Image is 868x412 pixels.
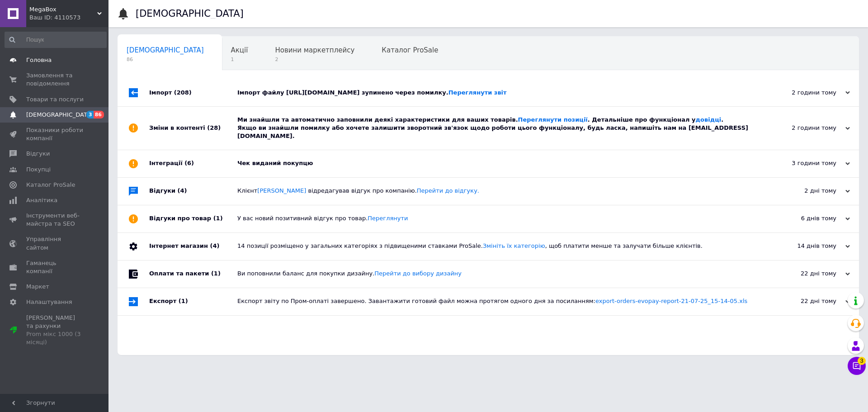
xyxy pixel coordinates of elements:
[308,187,479,194] span: відредагував відгук про компанію.
[237,270,759,278] div: Ви поповнили баланс для покупки дизайну.
[29,5,97,14] span: MegaBox
[696,116,722,123] a: довідці
[26,283,49,291] span: Маркет
[174,89,192,96] span: (208)
[29,14,108,22] div: Ваш ID: 4110573
[26,212,84,228] span: Інструменти веб-майстра та SEO
[149,233,237,260] div: Інтернет магазин
[237,159,759,167] div: Чек виданий покупцю
[136,8,244,19] h1: [DEMOGRAPHIC_DATA]
[237,242,759,250] div: 14 позиції розміщено у загальних категоріях з підвищеними ставками ProSale. , щоб платити менше т...
[237,187,479,194] span: Клієнт
[26,298,72,306] span: Налаштування
[26,111,93,119] span: [DEMOGRAPHIC_DATA]
[149,205,237,232] div: Відгуки про товар
[231,46,248,54] span: Акції
[94,111,104,118] span: 86
[5,32,107,48] input: Пошук
[149,178,237,205] div: Відгуки
[382,46,438,54] span: Каталог ProSale
[127,56,204,63] span: 86
[127,46,204,54] span: [DEMOGRAPHIC_DATA]
[26,71,84,88] span: Замовлення та повідомлення
[858,357,866,365] span: 3
[149,260,237,288] div: Оплати та пакети
[483,242,545,249] a: Змініть їх категорію
[237,116,759,141] div: Ми знайшли та автоматично заповнили деякі характеристики для ваших товарів. . Детальніше про функ...
[26,166,51,174] span: Покупці
[237,297,759,305] div: Експорт звіту по Пром-оплаті завершено. Завантажити готовий файл можна протягом одного дня за пос...
[26,126,84,142] span: Показники роботи компанії
[417,187,479,194] a: Перейти до відгуку.
[275,46,354,54] span: Новини маркетплейсу
[26,181,75,189] span: Каталог ProSale
[759,159,850,167] div: 3 години тому
[211,270,221,277] span: (1)
[759,124,850,132] div: 2 години тому
[26,56,52,64] span: Головна
[595,298,747,304] a: export-orders-evopay-report-21-07-25_15-14-05.xls
[213,215,223,222] span: (1)
[207,124,221,131] span: (28)
[848,357,866,375] button: Чат з покупцем3
[759,89,850,97] div: 2 години тому
[759,214,850,223] div: 6 днів тому
[178,187,187,194] span: (4)
[759,270,850,278] div: 22 дні тому
[86,111,94,118] span: 3
[448,89,507,96] a: Переглянути звіт
[26,196,57,204] span: Аналітика
[149,79,237,106] div: Імпорт
[179,298,188,304] span: (1)
[210,242,219,249] span: (4)
[231,56,248,63] span: 1
[26,235,84,251] span: Управління сайтом
[237,89,759,97] div: Імпорт файлу [URL][DOMAIN_NAME] зупинено через помилку.
[374,270,462,277] a: Перейти до вибору дизайну
[759,187,850,195] div: 2 дні тому
[368,215,408,222] a: Переглянути
[275,56,354,63] span: 2
[149,288,237,315] div: Експорт
[26,259,84,275] span: Гаманець компанії
[149,150,237,177] div: Інтеграції
[149,107,237,150] div: Зміни в контенті
[26,314,84,347] span: [PERSON_NAME] та рахунки
[26,95,84,104] span: Товари та послуги
[26,330,84,346] div: Prom мікс 1000 (3 місяці)
[237,214,759,223] div: У вас новий позитивний відгук про товар.
[184,160,194,166] span: (6)
[518,116,588,123] a: Переглянути позиції
[759,297,850,305] div: 22 дні тому
[257,187,306,194] a: [PERSON_NAME]
[26,150,50,158] span: Відгуки
[759,242,850,250] div: 14 днів тому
